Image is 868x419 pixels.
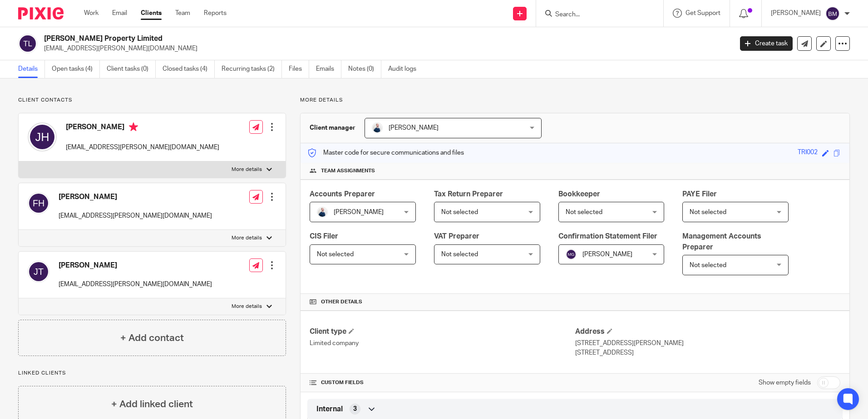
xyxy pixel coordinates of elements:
[310,233,338,240] span: CIS Filer
[317,251,354,258] span: Not selected
[232,234,262,242] p: More details
[28,122,57,151] img: svg%3E
[59,280,212,289] p: [EMAIL_ADDRESS][PERSON_NAME][DOMAIN_NAME]
[18,60,45,78] a: Details
[18,370,286,377] p: Linked clients
[389,125,439,131] span: [PERSON_NAME]
[575,327,840,336] h4: Address
[353,404,357,414] span: 3
[434,233,479,240] span: VAT Preparer
[566,209,602,215] span: Not selected
[434,190,503,198] span: Tax Return Preparer
[441,251,478,258] span: Not selected
[59,192,212,202] h4: [PERSON_NAME]
[112,9,127,18] a: Email
[232,166,262,173] p: More details
[388,60,423,78] a: Audit logs
[554,11,636,19] input: Search
[348,60,381,78] a: Notes (0)
[120,331,184,345] h4: + Add contact
[321,167,375,175] span: Team assignments
[558,190,600,198] span: Bookkeeper
[566,249,577,260] img: svg%3E
[18,7,64,19] img: Pixie
[740,36,793,51] a: Create task
[759,378,811,387] label: Show empty fields
[310,339,575,348] p: Limited company
[582,251,632,258] span: [PERSON_NAME]
[310,123,355,132] h3: Client manager
[52,60,100,78] a: Open tasks (4)
[316,404,343,414] span: Internal
[129,122,138,132] i: Primary
[44,34,590,44] h2: [PERSON_NAME] Property Limited
[682,233,761,250] span: Management Accounts Preparer
[66,122,219,134] h4: [PERSON_NAME]
[59,211,212,220] p: [EMAIL_ADDRESS][PERSON_NAME][DOMAIN_NAME]
[44,44,726,53] p: [EMAIL_ADDRESS][PERSON_NAME][DOMAIN_NAME]
[334,209,384,215] span: [PERSON_NAME]
[59,261,212,270] h4: [PERSON_NAME]
[310,327,575,336] h4: Client type
[300,97,850,104] p: More details
[682,190,717,198] span: PAYE Filer
[66,143,219,152] p: [EMAIL_ADDRESS][PERSON_NAME][DOMAIN_NAME]
[686,10,720,16] span: Get Support
[204,9,227,18] a: Reports
[232,303,262,310] p: More details
[321,298,362,306] span: Other details
[141,9,162,18] a: Clients
[28,192,49,214] img: svg%3E
[825,6,840,21] img: svg%3E
[690,262,726,268] span: Not selected
[690,209,726,215] span: Not selected
[163,60,215,78] a: Closed tasks (4)
[18,97,286,104] p: Client contacts
[175,9,190,18] a: Team
[28,261,49,283] img: svg%3E
[372,122,383,133] img: MC_T&CO-3.jpg
[18,34,37,53] img: svg%3E
[111,397,193,411] h4: + Add linked client
[575,339,840,348] p: [STREET_ADDRESS][PERSON_NAME]
[316,60,341,78] a: Emails
[84,9,99,18] a: Work
[575,348,840,357] p: [STREET_ADDRESS]
[307,148,464,157] p: Master code for secure communications and files
[558,233,657,240] span: Confirmation Statement Filer
[771,9,821,18] p: [PERSON_NAME]
[107,60,156,78] a: Client tasks (0)
[289,60,309,78] a: Files
[441,209,478,215] span: Not selected
[798,148,818,158] div: TRI002
[310,190,375,198] span: Accounts Preparer
[222,60,282,78] a: Recurring tasks (2)
[310,379,575,386] h4: CUSTOM FIELDS
[317,207,328,218] img: MC_T&CO-3.jpg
